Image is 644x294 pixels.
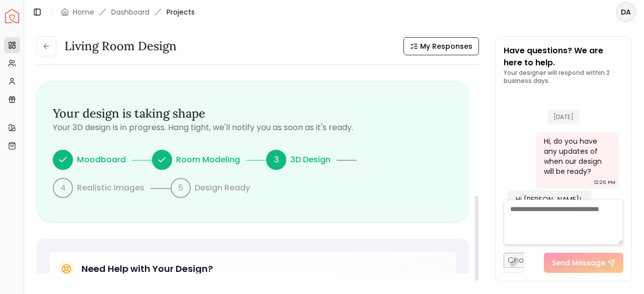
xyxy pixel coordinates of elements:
[594,177,615,187] div: 12:26 PM
[617,3,635,21] span: DA
[420,41,472,51] span: My Responses
[53,122,452,134] p: Your 3D design is in progress. Hang tight, we'll notify you as soon as it's ready.
[171,178,191,198] div: 5
[53,178,73,198] div: 4
[547,110,580,124] span: [DATE]
[53,106,452,122] h3: Your design is taking shape
[616,2,636,22] button: DA
[111,7,149,17] a: Dashboard
[266,150,286,170] div: 3
[504,69,623,85] p: Your designer will respond within 2 business days.
[82,262,213,276] h5: Need Help with Your Design?
[77,182,144,194] p: Realistic Images
[176,154,240,166] p: Room Modeling
[544,136,610,176] div: Hi, do you have any updates of when our design will be ready?
[5,9,19,23] img: Spacejoy Logo
[5,9,19,23] a: Spacejoy
[64,38,177,54] h3: Living Room Design
[73,7,94,17] a: Home
[404,37,479,55] button: My Responses
[504,45,623,69] p: Have questions? We are here to help.
[61,7,195,17] nav: breadcrumb
[195,182,250,194] p: Design Ready
[290,154,331,166] p: 3D Design
[167,7,195,17] span: Projects
[77,154,126,166] p: Moodboard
